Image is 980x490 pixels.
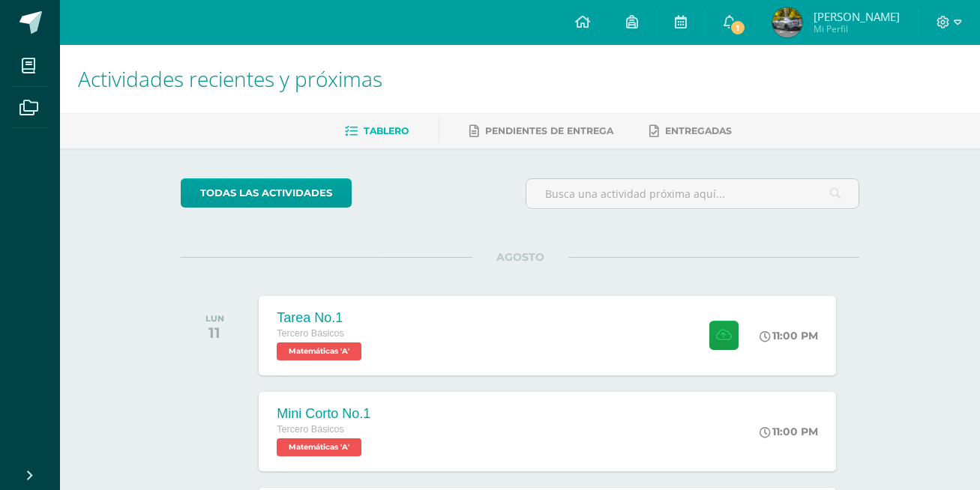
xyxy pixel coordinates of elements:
span: Matemáticas 'A' [277,438,361,456]
span: Tablero [364,125,409,136]
span: Matemáticas 'A' [277,342,361,360]
span: Actividades recientes y próximas [78,64,382,93]
span: Tercero Básicos [277,328,344,339]
img: fc84353caadfea4914385f38b906a64f.png [772,7,802,37]
a: Entregadas [649,119,732,143]
a: Pendientes de entrega [469,119,613,143]
span: AGOSTO [472,250,568,264]
span: Tercero Básicos [277,424,344,435]
div: Mini Corto No.1 [277,406,370,422]
div: Tarea No.1 [277,310,365,326]
div: 11:00 PM [760,425,818,438]
a: todas las Actividades [181,178,352,208]
a: Tablero [345,119,409,143]
span: 1 [730,19,746,36]
span: Pendientes de entrega [485,125,613,136]
input: Busca una actividad próxima aquí... [526,179,859,208]
div: LUN [205,313,224,324]
span: [PERSON_NAME] [814,9,900,24]
span: Mi Perfil [814,22,900,35]
div: 11:00 PM [760,329,818,342]
span: Entregadas [665,125,732,136]
div: 11 [205,324,224,342]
